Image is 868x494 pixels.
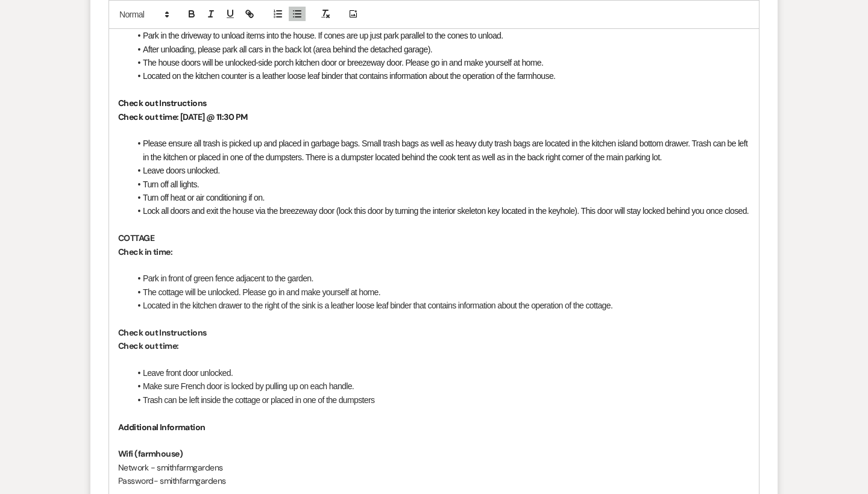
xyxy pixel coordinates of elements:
span: Located in the kitchen drawer to the right of the sink is a leather loose leaf binder that contai... [143,301,612,310]
span: Password- smithfarmgardens [118,475,225,486]
strong: Wifi (farmhouse) [118,448,183,459]
span: The house doors will be unlocked-side porch kitchen door or breezeway door. Please go in and make... [143,58,543,67]
span: Please ensure all trash is picked up and placed in garbage bags. Small trash bags as well as heav... [143,139,750,161]
strong: Check out Instructions [118,327,207,338]
span: Turn off heat or air conditioning if on. [143,193,265,202]
span: Park in the driveway to unload items into the house. If cones are up just park parallel to the co... [143,31,503,40]
strong: Check out Instructions [118,98,207,108]
strong: Additional Information [118,422,206,433]
strong: Check out time: [DATE] @ 11:30 PM [118,111,248,122]
span: Located on the kitchen counter is a leather loose leaf binder that contains information about the... [143,71,555,81]
strong: COTTAGE [118,233,154,243]
span: After unloading, please park all cars in the back lot (area behind the detached garage). [143,45,432,54]
strong: Check in time: [118,246,172,257]
li: Make sure French door is locked by pulling up on each handle. [130,380,750,393]
strong: Check out time: [118,340,179,351]
span: The cottage will be unlocked. Please go in and make yourself at home. [143,287,380,297]
span: Lock all doors and exit the house via the breezeway door (lock this door by turning the interior ... [143,206,749,216]
span: Leave doors unlocked. [143,166,219,175]
span: Park in front of green fence adjacent to the garden. [143,274,313,283]
span: Turn off all lights. [143,180,199,189]
span: Network - smithfarmgardens [118,462,222,473]
span: Leave front door unlocked. [143,368,233,378]
span: Trash can be left inside the cottage or placed in one of the dumpsters [143,395,374,405]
